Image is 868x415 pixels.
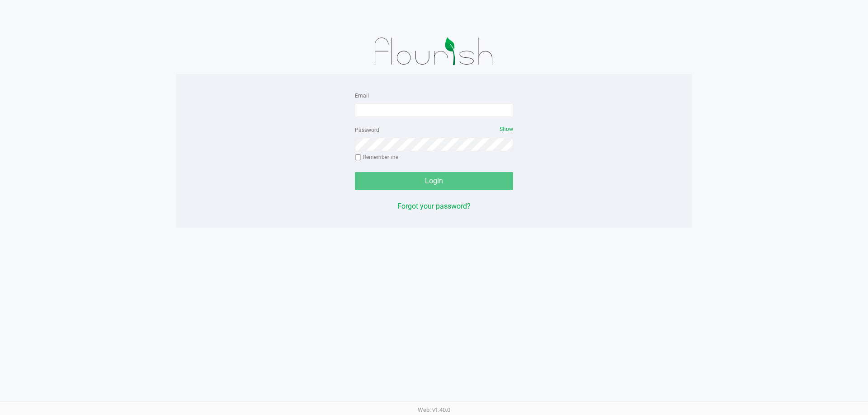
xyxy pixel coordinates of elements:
input: Remember me [355,154,361,161]
span: Show [500,126,513,132]
button: Forgot your password? [397,201,471,212]
label: Email [355,92,369,100]
label: Remember me [355,153,398,161]
label: Password [355,126,379,134]
span: Web: v1.40.0 [418,406,450,413]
